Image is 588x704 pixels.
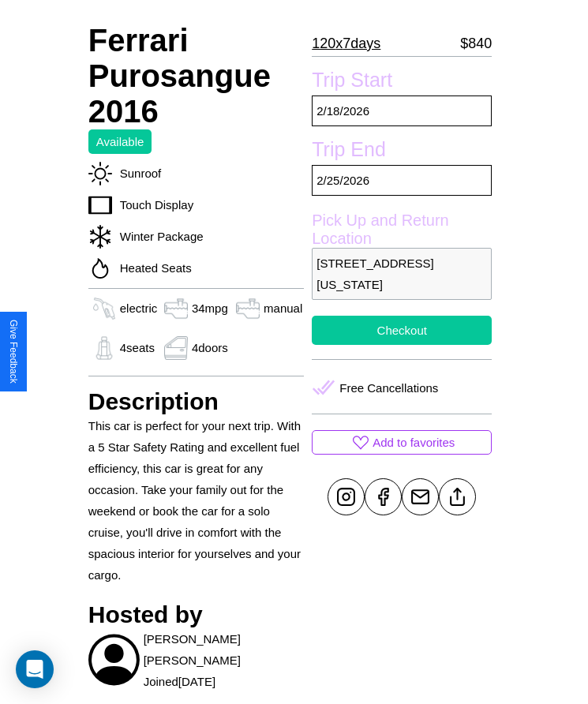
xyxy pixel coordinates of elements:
[112,163,162,184] p: Sunroof
[192,337,228,358] p: 4 doors
[312,430,492,455] button: Add to favorites
[112,257,192,279] p: Heated Seats
[96,131,144,152] p: Available
[160,297,192,320] img: gas
[112,226,204,247] p: Winter Package
[112,194,193,215] p: Touch Display
[88,388,305,415] h3: Description
[192,298,228,319] p: 34 mpg
[312,31,380,56] p: 120 x 7 days
[264,298,302,319] p: manual
[232,297,264,320] img: gas
[144,671,215,692] p: Joined [DATE]
[88,601,305,628] h3: Hosted by
[8,320,19,384] div: Give Feedback
[120,337,155,358] p: 4 seats
[144,628,305,671] p: [PERSON_NAME] [PERSON_NAME]
[312,316,492,345] button: Checkout
[120,298,158,319] p: electric
[160,336,192,360] img: gas
[312,248,492,300] p: [STREET_ADDRESS][US_STATE]
[312,138,492,165] label: Trip End
[312,69,492,95] label: Trip Start
[88,23,305,129] h2: Ferrari Purosangue 2016
[339,377,438,399] p: Free Cancellations
[88,336,120,360] img: gas
[312,165,492,196] p: 2 / 25 / 2026
[460,31,492,56] p: $ 840
[88,415,305,586] p: This car is perfect for your next trip. With a 5 Star Safety Rating and excellent fuel efficiency...
[312,212,492,248] label: Pick Up and Return Location
[16,650,54,688] div: Open Intercom Messenger
[88,297,120,320] img: gas
[373,432,455,453] p: Add to favorites
[312,95,492,126] p: 2 / 18 / 2026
